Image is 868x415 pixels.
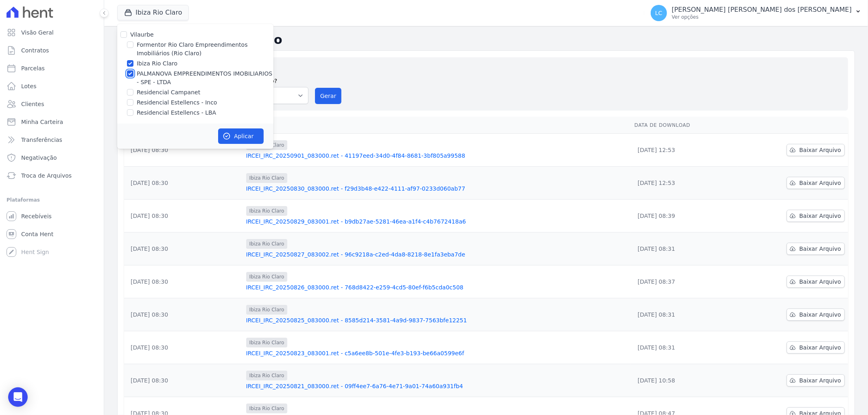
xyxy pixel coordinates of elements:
div: Open Intercom Messenger [8,387,28,407]
span: Clientes [21,100,44,108]
a: Parcelas [3,60,101,76]
td: [DATE] 08:30 [124,200,243,232]
span: Transferências [21,136,62,144]
span: Ibiza Rio Claro [246,272,288,282]
a: Baixar Arquivo [787,144,845,156]
a: IRCEI_IRC_20250829_083001.ret - b9db27ae-5281-46ea-a1f4-c4b7672418a6 [246,217,628,226]
label: Vilaurbe [130,31,154,38]
span: Baixar Arquivo [799,376,841,385]
label: PALMANOVA EMPREENDIMENTOS IMOBILIARIOS - SPE - LTDA [137,70,273,87]
span: Visão Geral [21,28,54,37]
a: IRCEI_IRC_20250823_083001.ret - c5a6ee8b-501e-4fe3-b193-be66a0599e6f [246,349,628,357]
p: Ver opções [672,14,852,20]
a: Baixar Arquivo [787,341,845,354]
span: Ibiza Rio Claro [246,173,288,183]
td: [DATE] 08:30 [124,232,243,265]
span: Lotes [21,82,37,90]
td: [DATE] 08:31 [631,331,738,364]
a: Lotes [3,78,101,94]
button: Aplicar [218,128,264,144]
a: IRCEI_IRC_20250826_083000.ret - 768d8422-e259-4cd5-80ef-f6b5cda0c508 [246,283,628,291]
span: Ibiza Rio Claro [246,338,288,348]
th: Data de Download [631,117,738,134]
a: Baixar Arquivo [787,177,845,189]
td: [DATE] 08:39 [631,200,738,232]
td: [DATE] 08:30 [124,331,243,364]
a: Baixar Arquivo [787,276,845,288]
td: [DATE] 08:30 [124,298,243,331]
th: Arquivo [243,117,632,134]
span: Baixar Arquivo [799,146,841,154]
a: Visão Geral [3,24,101,41]
span: Minha Carteira [21,118,63,126]
label: Ibiza Rio Claro [137,59,177,68]
span: Baixar Arquivo [799,311,841,319]
span: Recebíveis [21,212,52,220]
td: [DATE] 08:31 [631,232,738,265]
td: [DATE] 10:58 [631,364,738,397]
span: Troca de Arquivos [21,172,72,180]
label: Residencial Campanet [137,88,200,97]
a: Minha Carteira [3,114,101,130]
td: [DATE] 08:37 [631,265,738,298]
a: IRCEI_IRC_20250901_083000.ret - 41197eed-34d0-4f84-8681-3bf805a99588 [246,152,628,160]
span: Baixar Arquivo [799,245,841,253]
td: [DATE] 08:30 [124,167,243,200]
label: Formentor Rio Claro Empreendimentos Imobiliários (Rio Claro) [137,41,273,58]
label: Residencial Estellencs - LBA [137,109,216,117]
span: Negativação [21,154,57,162]
button: LC [PERSON_NAME] [PERSON_NAME] dos [PERSON_NAME] Ver opções [644,2,868,24]
p: [PERSON_NAME] [PERSON_NAME] dos [PERSON_NAME] [672,6,852,14]
span: Baixar Arquivo [799,212,841,220]
a: Contratos [3,42,101,59]
span: Baixar Arquivo [799,343,841,352]
a: Transferências [3,132,101,148]
span: Ibiza Rio Claro [246,206,288,216]
span: Baixar Arquivo [799,179,841,187]
span: Ibiza Rio Claro [246,404,288,413]
a: Recebíveis [3,208,101,224]
a: Baixar Arquivo [787,243,845,255]
td: [DATE] 08:30 [124,364,243,397]
a: Baixar Arquivo [787,210,845,222]
td: [DATE] 12:53 [631,134,738,167]
span: Parcelas [21,64,45,72]
a: Baixar Arquivo [787,309,845,321]
button: Ibiza Rio Claro [117,5,189,20]
a: Clientes [3,96,101,112]
a: Baixar Arquivo [787,374,845,387]
td: [DATE] 08:30 [124,265,243,298]
span: Conta Hent [21,230,53,238]
a: Negativação [3,150,101,166]
a: IRCEI_IRC_20250827_083002.ret - 96c9218a-c2ed-4da8-8218-8e1fa3eba7de [246,250,628,259]
a: IRCEI_IRC_20250830_083000.ret - f29d3b48-e422-4111-af97-0233d060ab77 [246,185,628,193]
span: Ibiza Rio Claro [246,305,288,315]
td: [DATE] 12:53 [631,167,738,200]
span: Contratos [21,46,49,54]
button: Gerar [315,88,342,104]
span: Ibiza Rio Claro [246,371,288,380]
td: [DATE] 08:31 [631,298,738,331]
a: Troca de Arquivos [3,167,101,184]
a: IRCEI_IRC_20250825_083000.ret - 8585d214-3581-4a9d-9837-7563bfe12251 [246,316,628,324]
span: Baixar Arquivo [799,278,841,286]
a: IRCEI_IRC_20250821_083000.ret - 09ff4ee7-6a76-4e71-9a01-74a60a931fb4 [246,382,628,390]
span: LC [655,10,662,16]
a: Conta Hent [3,226,101,242]
span: Ibiza Rio Claro [246,239,288,249]
label: Residencial Estellencs - Inco [137,98,217,107]
h2: Exportações de Retorno [117,33,855,47]
div: Plataformas [7,195,97,205]
td: [DATE] 08:30 [124,134,243,167]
